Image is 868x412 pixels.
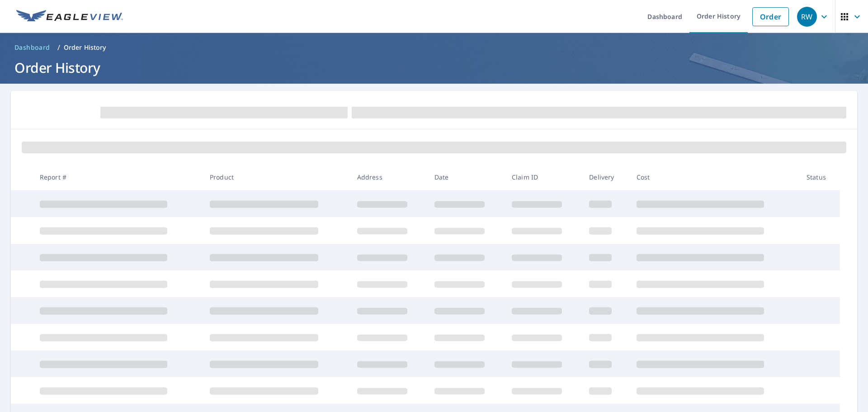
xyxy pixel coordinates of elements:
th: Delivery [582,164,629,190]
h1: Order History [11,58,857,77]
th: Status [799,164,840,190]
th: Claim ID [505,164,582,190]
div: RW [797,7,817,27]
th: Product [203,164,350,190]
th: Date [427,164,505,190]
nav: breadcrumb [11,40,857,55]
th: Report # [33,164,203,190]
a: Order [752,7,789,26]
th: Cost [629,164,799,190]
p: Order History [64,43,106,52]
img: EV Logo [16,10,123,24]
th: Address [350,164,427,190]
a: Dashboard [11,40,54,55]
span: Dashboard [14,43,50,52]
li: / [57,42,60,53]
